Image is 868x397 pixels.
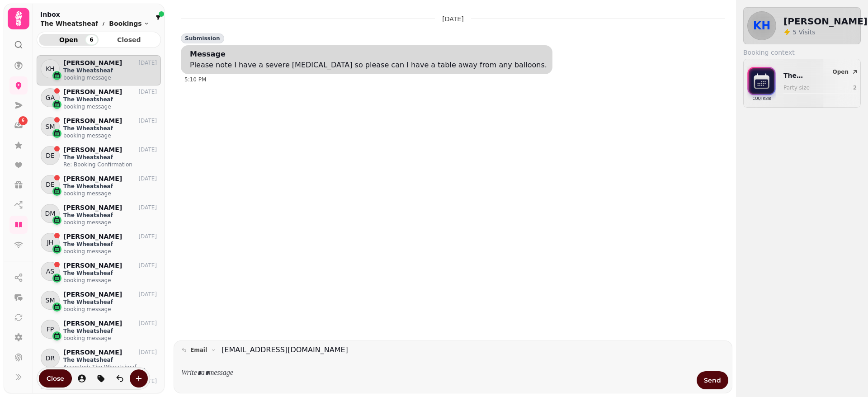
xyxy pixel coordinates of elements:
[130,369,148,388] button: create-convo
[63,132,157,139] p: booking message
[63,154,157,161] p: The Wheatsheaf
[747,63,857,104] div: bookings-iconCOQTK8I8The WheatsheafParty size2Open
[45,209,56,218] span: DM
[697,371,728,389] button: Send
[63,146,122,154] p: [PERSON_NAME]
[793,28,798,36] span: 5
[138,320,157,327] p: [DATE]
[783,71,835,80] p: The Wheatsheaf
[63,306,157,313] p: booking message
[111,369,129,388] button: is-read
[178,345,220,355] button: email
[853,84,857,91] p: 2
[37,55,161,389] div: grid
[99,34,159,46] button: Closed
[46,93,55,102] span: GA
[783,15,868,28] h2: [PERSON_NAME]
[46,122,55,131] span: SM
[63,204,122,212] p: [PERSON_NAME]
[63,190,157,197] p: booking message
[138,117,157,124] p: [DATE]
[109,19,149,28] button: Bookings
[63,59,122,67] p: [PERSON_NAME]
[63,298,157,306] p: The Wheatsheaf
[47,375,64,382] span: Close
[63,356,157,364] p: The Wheatsheaf
[63,335,157,342] p: booking message
[40,19,149,28] nav: breadcrumb
[704,377,721,383] span: Send
[63,67,157,74] p: The Wheatsheaf
[46,296,55,305] span: SM
[138,146,157,153] p: [DATE]
[40,10,149,19] h2: Inbox
[92,369,110,388] button: tag-thread
[63,74,157,81] p: booking message
[753,95,771,104] p: COQTK8I8
[138,88,157,95] p: [DATE]
[442,14,463,24] p: [DATE]
[46,180,55,189] span: DE
[833,69,849,75] span: Open
[222,345,348,355] a: [EMAIL_ADDRESS][DOMAIN_NAME]
[793,28,816,37] p: Visits
[63,212,157,219] p: The Wheatsheaf
[743,48,861,57] label: Booking context
[184,76,703,83] div: 5:10 PM
[138,233,157,240] p: [DATE]
[138,291,157,298] p: [DATE]
[63,262,122,269] p: [PERSON_NAME]
[63,269,157,277] p: The Wheatsheaf
[63,117,122,125] p: [PERSON_NAME]
[747,63,776,102] img: bookings-icon
[107,37,152,43] span: Closed
[63,103,157,110] p: booking message
[138,204,157,211] p: [DATE]
[63,320,122,327] p: [PERSON_NAME]
[190,49,226,60] div: Message
[63,327,157,335] p: The Wheatsheaf
[46,267,54,276] span: AS
[153,12,164,23] button: filter
[47,325,54,334] span: FP
[63,219,157,226] p: booking message
[85,35,97,45] div: 6
[46,37,91,43] span: Open
[63,233,122,241] p: [PERSON_NAME]
[783,84,835,91] p: Party size
[63,277,157,284] p: booking message
[63,88,122,96] p: [PERSON_NAME]
[63,291,122,298] p: [PERSON_NAME]
[63,248,157,255] p: booking message
[63,125,157,132] p: The Wheatsheaf
[46,151,55,160] span: DE
[829,66,862,77] button: Open
[138,175,157,182] p: [DATE]
[753,20,771,31] span: KH
[138,59,157,66] p: [DATE]
[138,262,157,269] p: [DATE]
[39,369,72,388] button: Close
[46,354,55,363] span: DR
[22,118,24,124] span: 6
[63,364,157,371] p: Accepted: The Wheatsheaf | Booking for [PERSON_NAME] @ [DATE] 17:00 - 19:00 (BST) ([EMAIL_ADDRESS...
[39,34,99,46] button: Open6
[181,33,224,43] div: Submission
[190,60,547,71] div: Please note I have a severe [MEDICAL_DATA] so please can I have a table away from any balloons.
[63,96,157,103] p: The Wheatsheaf
[46,64,55,73] span: KH
[40,19,98,28] p: The Wheatsheaf
[63,349,122,356] p: [PERSON_NAME]
[47,238,54,247] span: JH
[138,349,157,356] p: [DATE]
[63,175,122,183] p: [PERSON_NAME]
[63,183,157,190] p: The Wheatsheaf
[9,116,28,134] a: 6
[63,241,157,248] p: The Wheatsheaf
[63,161,157,168] p: Re: Booking Confirmation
